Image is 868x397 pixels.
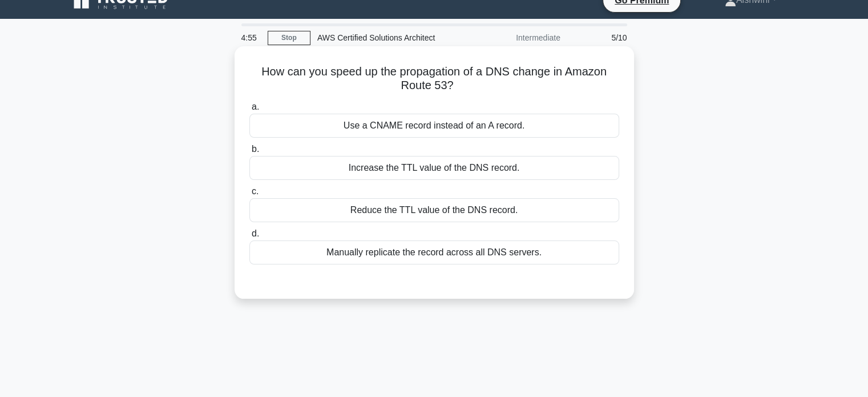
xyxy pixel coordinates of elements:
[252,102,259,111] span: a.
[235,26,268,49] div: 4:55
[249,198,619,222] div: Reduce the TTL value of the DNS record.
[252,228,259,238] span: d.
[268,31,310,45] a: Stop
[249,240,619,264] div: Manually replicate the record across all DNS servers.
[249,156,619,180] div: Increase the TTL value of the DNS record.
[567,26,634,49] div: 5/10
[248,65,620,93] h5: How can you speed up the propagation of a DNS change in Amazon Route 53?
[467,26,567,49] div: Intermediate
[249,114,619,138] div: Use a CNAME record instead of an A record.
[252,144,259,154] span: b.
[310,26,467,49] div: AWS Certified Solutions Architect
[252,186,259,196] span: c.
